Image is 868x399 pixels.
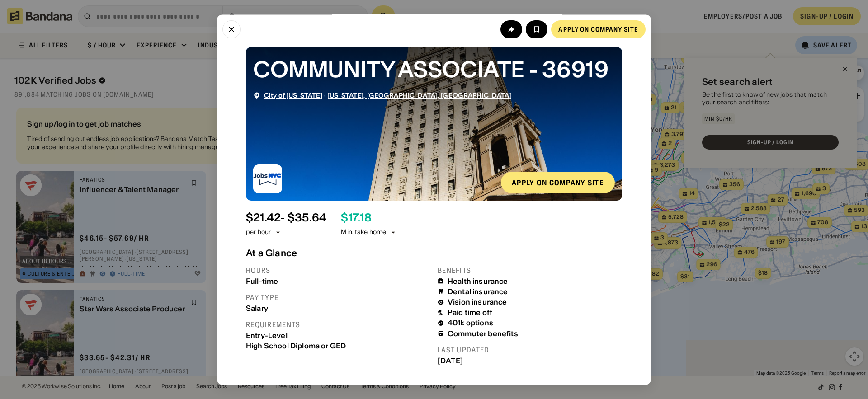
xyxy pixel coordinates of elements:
[246,265,430,275] div: Hours
[246,341,430,350] div: High School Diploma or GED
[448,298,507,306] div: Vision insurance
[253,164,282,193] img: City of New York logo
[253,54,615,84] div: COMMUNITY ASSOCIATE - 36919
[246,331,430,339] div: Entry-Level
[438,345,622,354] div: Last updated
[222,20,241,38] button: Close
[512,178,604,186] div: Apply on company site
[246,228,271,237] div: per hour
[264,91,323,99] a: City of [US_STATE]
[558,26,638,32] div: Apply on company site
[246,304,430,312] div: Salary
[341,211,371,224] div: $ 17.18
[341,228,397,237] div: Min. take home
[246,211,326,224] div: $ 21.42 - $35.64
[448,329,518,338] div: Commuter benefits
[246,319,430,329] div: Requirements
[448,319,493,327] div: 401k options
[448,287,508,296] div: Dental insurance
[246,277,430,285] div: Full-time
[327,91,512,99] a: [US_STATE], [GEOGRAPHIC_DATA], [GEOGRAPHIC_DATA]
[246,292,430,302] div: Pay type
[448,308,492,317] div: Paid time off
[438,265,622,275] div: Benefits
[246,247,622,258] div: At a Glance
[448,277,508,285] div: Health insurance
[438,356,622,365] div: [DATE]
[264,91,512,99] div: ·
